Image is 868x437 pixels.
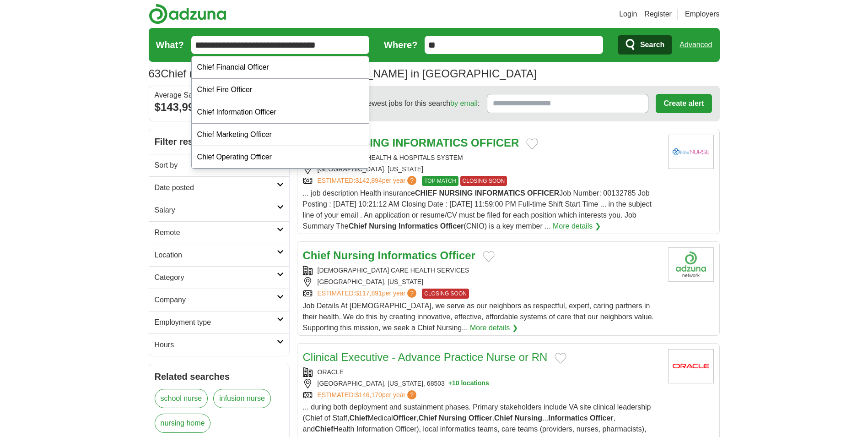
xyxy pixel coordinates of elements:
strong: Informatics [399,222,438,230]
strong: Chief [349,222,367,230]
a: Location [149,244,289,266]
span: Job Details At [DEMOGRAPHIC_DATA], we serve as our neighbors as respectful, expert, caring partne... [303,302,654,332]
h2: Company [155,295,277,306]
strong: OFFICER [527,189,559,197]
button: +10 locations [448,379,489,388]
strong: Nursing [515,414,542,422]
div: Chief Operating Officer [192,146,369,169]
h2: Date posted [155,182,277,193]
label: Where? [384,38,417,52]
div: Chief Financial Officer [192,56,369,79]
strong: INFORMATICS [475,189,525,197]
a: ESTIMATED:$142,894per year? [318,176,419,186]
strong: Nursing [333,249,375,262]
button: Add to favorite jobs [483,251,495,262]
a: Remote [149,221,289,244]
a: ESTIMATED:$146,170per year? [318,390,419,400]
div: $143,997 [155,99,284,115]
span: Search [640,36,664,54]
span: ? [407,176,416,185]
h2: Category [155,272,277,283]
span: $142,894 [355,177,382,184]
a: Employment type [149,311,289,333]
span: 63 [149,66,161,82]
div: [DEMOGRAPHIC_DATA] CARE HEALTH SERVICES [303,266,661,275]
h2: Location [155,250,277,261]
a: CHIEF NURSING INFORMATICS OFFICER [303,137,519,149]
a: Sort by [149,154,289,176]
a: Advanced [679,36,712,54]
a: by email [450,99,478,107]
a: nursing home [155,414,211,433]
strong: Chief [494,414,512,422]
div: [GEOGRAPHIC_DATA], [US_STATE], 68503 [303,379,661,388]
strong: Chief [349,414,367,422]
span: + [448,379,452,388]
span: ... job description Health insurance Job Number: 00132785 Job Posting : [DATE] 10:21:12 AM Closin... [303,189,652,230]
span: $117,891 [355,290,382,297]
h2: Sort by [155,160,277,171]
strong: Nursing [439,414,466,422]
a: Company [149,289,289,311]
a: Chief Nursing Informatics Officer [303,249,475,262]
h2: Related searches [155,370,284,383]
h2: Remote [155,227,277,238]
a: ORACLE [318,368,344,376]
strong: Informatics [548,414,588,422]
div: [GEOGRAPHIC_DATA], [US_STATE] [303,164,661,174]
h2: Employment type [155,317,277,328]
img: Oracle logo [668,349,714,383]
a: Employers [685,9,720,20]
h2: Salary [155,205,277,216]
div: Chief Fire Officer [192,79,369,101]
button: Search [618,35,672,55]
strong: Nursing [369,222,396,230]
a: Register [644,9,672,20]
div: COOK COUNTY HEALTH & HOSPITALS SYSTEM [303,153,661,163]
img: Adzuna logo [149,4,226,24]
span: TOP MATCH [422,176,458,186]
span: Receive the newest jobs for this search : [323,98,480,109]
strong: Chief [315,425,333,433]
button: Create alert [656,94,712,113]
h1: Chief nursing informatics officer [PERSON_NAME] in [GEOGRAPHIC_DATA] [149,67,537,80]
strong: CHIEF [415,189,437,197]
strong: Officer [469,414,492,422]
strong: OFFICER [471,137,519,149]
strong: NURSING [439,189,473,197]
a: school nurse [155,389,208,408]
div: Chief Marketing Officer [192,124,369,146]
a: More details ❯ [553,221,601,232]
img: Company logo [668,135,714,169]
img: Company logo [668,247,714,282]
div: [GEOGRAPHIC_DATA], [US_STATE] [303,277,661,287]
a: ESTIMATED:$117,891per year? [318,289,419,299]
strong: Chief [303,249,330,262]
strong: Chief [419,414,437,422]
div: Chief Information Officer [192,101,369,124]
a: Hours [149,333,289,356]
button: Add to favorite jobs [555,353,566,364]
strong: Officer [590,414,614,422]
span: $146,170 [355,391,382,399]
span: ? [407,390,416,399]
button: Add to favorite jobs [526,138,538,149]
strong: Officer [440,222,464,230]
a: infusion nurse [213,389,271,408]
a: Date posted [149,176,289,199]
label: What? [156,38,184,52]
strong: Officer [440,249,475,262]
a: Category [149,266,289,289]
strong: Informatics [378,249,437,262]
div: Average Salary [155,92,284,99]
a: Salary [149,199,289,221]
span: CLOSING SOON [460,176,507,186]
strong: Officer [393,414,417,422]
a: Clinical Executive - Advance Practice Nurse or RN [303,351,548,363]
span: CLOSING SOON [422,289,469,299]
h2: Filter results [149,129,289,154]
span: ? [407,289,416,298]
a: More details ❯ [470,322,518,333]
h2: Hours [155,339,277,350]
a: Login [619,9,637,20]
